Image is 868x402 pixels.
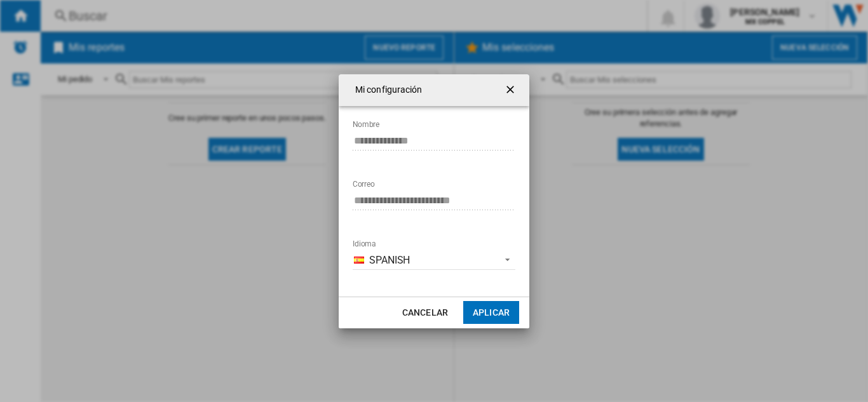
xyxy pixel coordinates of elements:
span: Spanish [369,253,494,267]
h4: Mi configuración [349,84,423,97]
button: Cancelar [397,301,453,324]
ng-md-icon: getI18NText('BUTTONS.CLOSE_DIALOG') [504,83,519,98]
button: Aplicar [463,301,519,324]
md-select: Idioma: Spanish [353,251,515,270]
img: es_ES.png [354,257,364,264]
button: getI18NText('BUTTONS.CLOSE_DIALOG') [499,77,524,103]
